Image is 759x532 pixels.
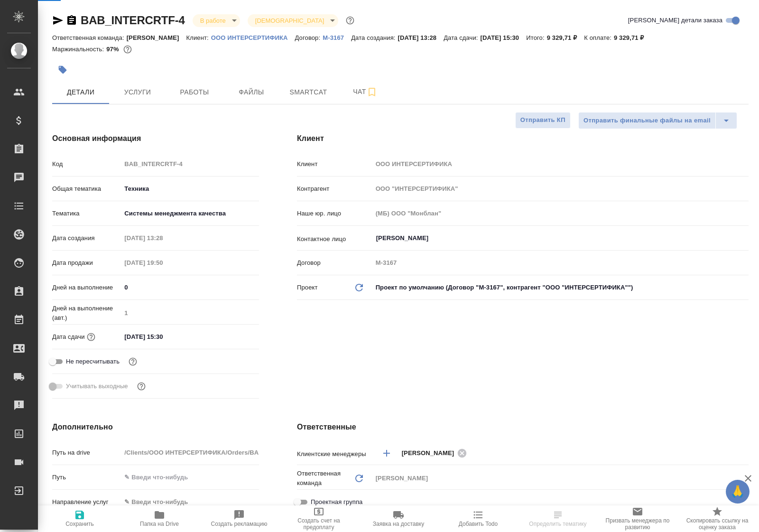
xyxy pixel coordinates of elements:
input: Пустое поле [121,256,204,270]
button: Создать счет на предоплату [279,505,359,532]
div: ✎ Введи что-нибудь [124,497,248,507]
p: Контактное лицо [297,234,372,244]
button: Скопировать ссылку [66,15,77,26]
p: К оплате: [584,34,614,41]
svg: Подписаться [366,86,378,98]
button: 270.00 RUB; [121,43,134,56]
button: [DEMOGRAPHIC_DATA] [252,17,327,25]
div: split button [578,112,737,129]
span: Чат [342,86,388,98]
p: Направление услуг [52,497,121,507]
button: Отправить финальные файлы на email [578,112,716,129]
input: Пустое поле [121,231,204,245]
span: Детали [58,86,103,98]
div: Техника [121,181,259,197]
span: Учитывать выходные [66,382,128,391]
div: В работе [248,14,338,27]
p: Дата сдачи [52,332,85,342]
button: Папка на Drive [120,505,199,532]
button: Сохранить [40,505,120,532]
p: Тематика [52,209,121,218]
button: Добавить тэг [52,59,73,80]
button: Скопировать ссылку на оценку заказа [677,505,757,532]
p: Ответственная команда [297,469,353,488]
span: [PERSON_NAME] детали заказа [628,16,722,25]
a: М-3167 [323,33,351,41]
p: Клиент: [186,34,211,41]
input: Пустое поле [121,157,259,171]
button: Open [743,237,745,239]
p: Итого: [526,34,546,41]
p: Путь [52,473,121,482]
div: [PERSON_NAME] [372,470,749,486]
button: Определить тематику [518,505,598,532]
input: Пустое поле [372,157,749,171]
span: Создать счет на предоплату [285,517,353,531]
input: Пустое поле [121,306,259,320]
span: Определить тематику [529,521,586,527]
p: Код [52,159,121,169]
span: Работы [172,86,217,98]
input: Пустое поле [372,182,749,196]
p: 97% [106,46,121,53]
button: Заявка на доставку [359,505,438,532]
p: Дней на выполнение (авт.) [52,304,121,323]
p: [PERSON_NAME] [127,34,186,41]
p: Наше юр. лицо [297,209,372,218]
input: Пустое поле [372,256,749,270]
input: ✎ Введи что-нибудь [121,470,259,484]
div: ✎ Введи что-нибудь [121,494,259,510]
span: Smartcat [286,86,331,98]
p: Дата создания [52,233,121,243]
input: Пустое поле [372,206,749,220]
h4: Ответственные [297,421,749,433]
h4: Основная информация [52,133,259,144]
p: Маржинальность: [52,46,106,53]
p: Ответственная команда: [52,34,127,41]
button: Если добавить услуги и заполнить их объемом, то дата рассчитается автоматически [85,331,97,343]
p: Договор: [295,34,323,41]
span: Заявка на доставку [373,521,424,527]
p: Общая тематика [52,184,121,194]
span: Папка на Drive [140,521,179,527]
span: [PERSON_NAME] [402,448,460,458]
input: ✎ Введи что-нибудь [121,330,204,344]
span: Добавить Todo [459,521,498,527]
div: [PERSON_NAME] [402,447,470,459]
p: ООО ИНТЕРСЕРТИФИКА [211,34,295,41]
span: Отправить финальные файлы на email [583,115,711,126]
span: Услуги [115,86,160,98]
button: Скопировать ссылку для ЯМессенджера [52,15,64,26]
p: М-3167 [323,34,351,41]
p: 9 329,71 ₽ [614,34,651,41]
button: В работе [197,17,229,25]
button: Выбери, если сб и вс нужно считать рабочими днями для выполнения заказа. [135,380,148,392]
p: Дней на выполнение [52,283,121,292]
p: Клиент [297,159,372,169]
button: 🙏 [726,480,750,504]
p: Клиентские менеджеры [297,449,372,459]
button: Призвать менеджера по развитию [598,505,677,532]
h4: Дополнительно [52,421,259,433]
span: 🙏 [730,482,746,502]
span: Призвать менеджера по развитию [603,517,672,531]
span: Проектная группа [311,497,362,507]
span: Создать рекламацию [211,521,268,527]
span: Скопировать ссылку на оценку заказа [683,517,751,531]
h4: Клиент [297,133,749,144]
span: Сохранить [65,521,94,527]
p: 9 329,71 ₽ [547,34,584,41]
button: Добавить менеджера [375,442,398,465]
input: ✎ Введи что-нибудь [121,280,259,294]
input: Пустое поле [121,446,259,459]
button: Включи, если не хочешь, чтобы указанная дата сдачи изменилась после переставления заказа в 'Подтв... [127,355,139,368]
p: [DATE] 15:30 [481,34,527,41]
span: Не пересчитывать [66,357,120,366]
button: Доп статусы указывают на важность/срочность заказа [344,14,356,27]
p: Путь на drive [52,448,121,457]
a: ООО ИНТЕРСЕРТИФИКА [211,33,295,41]
p: Дата создания: [351,34,398,41]
p: Проект [297,283,318,292]
span: Файлы [229,86,274,98]
p: Дата сдачи: [444,34,480,41]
